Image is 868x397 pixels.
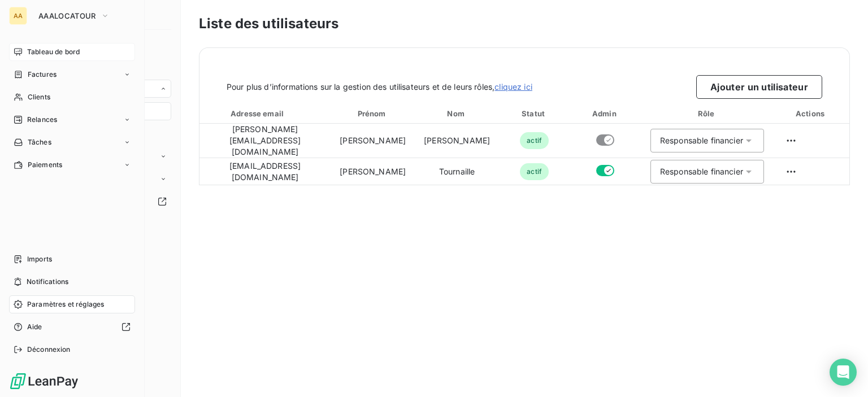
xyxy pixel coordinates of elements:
a: Tableau de bord [9,43,135,61]
span: Paiements [28,160,62,170]
span: Imports [27,254,52,264]
span: actif [520,163,549,180]
span: Déconnexion [27,344,71,355]
td: [PERSON_NAME] [415,124,499,158]
td: [EMAIL_ADDRESS][DOMAIN_NAME] [199,158,331,185]
td: [PERSON_NAME] [331,124,415,158]
td: [PERSON_NAME][EMAIL_ADDRESS][DOMAIN_NAME] [199,124,331,158]
div: Open Intercom Messenger [830,359,857,386]
div: Responsable financier [660,135,743,146]
button: Ajouter un utilisateur [696,75,822,99]
div: Nom [417,108,497,119]
a: Clients [9,88,135,106]
div: Admin [572,108,639,119]
a: Paramètres et réglages [9,295,135,313]
span: Aide [27,322,42,332]
h3: Liste des utilisateurs [199,14,850,34]
div: Statut [501,108,567,119]
div: Actions [775,108,847,119]
td: [PERSON_NAME] [331,158,415,185]
span: Tableau de bord [27,47,80,57]
th: Toggle SortBy [499,103,570,124]
div: Responsable financier [660,166,743,177]
td: Tournaille [415,158,499,185]
a: Tâches [9,133,135,151]
th: Toggle SortBy [199,103,331,124]
th: Toggle SortBy [415,103,499,124]
a: Paiements [9,156,135,174]
span: Paramètres et réglages [27,299,104,309]
span: Tâches [28,137,51,147]
div: Rôle [644,108,771,119]
a: Aide [9,318,135,336]
div: AA [9,7,27,25]
span: Relances [27,115,57,125]
span: Clients [28,92,50,102]
span: Notifications [27,277,68,287]
a: Relances [9,111,135,129]
a: Factures [9,66,135,84]
img: Logo LeanPay [9,372,79,390]
div: Prénom [333,108,413,119]
div: Adresse email [202,108,328,119]
a: cliquez ici [494,82,532,91]
span: AAALOCATOUR [38,11,96,20]
span: Factures [28,69,57,80]
span: actif [520,132,549,149]
th: Toggle SortBy [331,103,415,124]
a: Imports [9,250,135,268]
span: Pour plus d’informations sur la gestion des utilisateurs et de leurs rôles, [227,81,532,93]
